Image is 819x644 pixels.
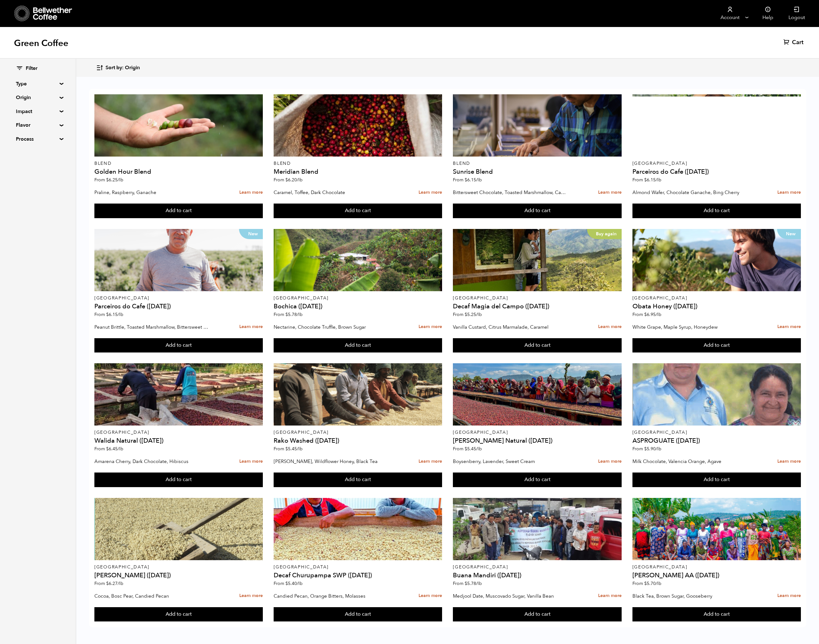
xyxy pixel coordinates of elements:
[777,455,801,468] a: Learn more
[453,169,621,175] h4: Sunrise Blend
[632,572,801,579] h4: [PERSON_NAME] AA ([DATE])
[453,457,568,466] p: Boysenberry, Lavender, Sweet Cream
[644,177,647,183] span: $
[644,580,661,587] bdi: 5.70
[777,320,801,334] a: Learn more
[297,580,303,587] span: /lb
[777,589,801,603] a: Learn more
[632,338,801,353] button: Add to cart
[285,580,288,587] span: $
[632,322,747,332] p: White Grape, Maple Syrup, Honeydew
[453,204,621,218] button: Add to cart
[297,446,303,452] span: /lb
[453,312,482,318] span: From
[644,446,647,452] span: $
[465,580,467,587] span: $
[777,229,801,239] p: New
[632,312,661,318] span: From
[285,446,303,452] bdi: 5.45
[274,473,442,487] button: Add to cart
[94,430,263,435] p: [GEOGRAPHIC_DATA]
[274,430,442,435] p: [GEOGRAPHIC_DATA]
[239,589,263,603] a: Learn more
[274,204,442,218] button: Add to cart
[118,177,123,183] span: /lb
[598,320,622,334] a: Learn more
[94,607,263,622] button: Add to cart
[274,177,303,183] span: From
[656,446,661,452] span: /lb
[274,591,388,601] p: Candied Pecan, Orange Bitters, Molasses
[465,312,482,318] bdi: 5.25
[453,296,621,300] p: [GEOGRAPHIC_DATA]
[453,438,621,444] h4: [PERSON_NAME] Natural ([DATE])
[94,473,263,487] button: Add to cart
[632,446,661,452] span: From
[106,580,123,587] bdi: 6.27
[453,473,621,487] button: Add to cart
[274,438,442,444] h4: Rako Washed ([DATE])
[632,457,747,466] p: Milk Chocolate, Valencia Orange, Agave
[274,161,442,166] p: Blend
[644,312,647,318] span: $
[632,188,747,197] p: Almond Wafer, Chocolate Ganache, Bing Cherry
[587,229,622,239] p: Buy again
[632,591,747,601] p: Black Tea, Brown Sugar, Gooseberry
[465,177,467,183] span: $
[632,580,661,587] span: From
[94,188,209,197] p: Praline, Raspberry, Ganache
[453,338,621,353] button: Add to cart
[94,312,123,318] span: From
[777,186,801,199] a: Learn more
[118,580,123,587] span: /lb
[453,322,568,332] p: Vanilla Custard, Citrus Marmalade, Caramel
[453,177,482,183] span: From
[118,312,123,318] span: /lb
[274,607,442,622] button: Add to cart
[453,446,482,452] span: From
[16,121,60,129] summary: Flavor
[285,446,288,452] span: $
[632,565,801,569] p: [GEOGRAPHIC_DATA]
[94,169,263,175] h4: Golden Hour Blend
[16,94,60,101] summary: Origin
[274,303,442,310] h4: Bochica ([DATE])
[453,229,621,291] a: Buy again
[106,312,109,318] span: $
[94,572,263,579] h4: [PERSON_NAME] ([DATE])
[274,565,442,569] p: [GEOGRAPHIC_DATA]
[453,580,482,587] span: From
[632,438,801,444] h4: ASPROGUATE ([DATE])
[94,457,209,466] p: Amarena Cherry, Dark Chocolate, Hibiscus
[274,446,303,452] span: From
[644,580,647,587] span: $
[644,446,661,452] bdi: 5.90
[465,580,482,587] bdi: 5.78
[656,177,661,183] span: /lb
[16,108,60,115] summary: Impact
[94,438,263,444] h4: Walida Natural ([DATE])
[94,322,209,332] p: Peanut Brittle, Toasted Marshmallow, Bittersweet Chocolate
[453,188,568,197] p: Bittersweet Chocolate, Toasted Marshmallow, Candied Orange, Praline
[632,204,801,218] button: Add to cart
[783,39,805,46] a: Cart
[239,229,263,239] p: New
[453,607,621,622] button: Add to cart
[632,473,801,487] button: Add to cart
[285,312,288,318] span: $
[419,455,442,468] a: Learn more
[96,60,140,75] button: Sort by: Origin
[644,177,661,183] bdi: 6.15
[94,565,263,569] p: [GEOGRAPHIC_DATA]
[632,303,801,310] h4: Obata Honey ([DATE])
[274,572,442,579] h4: Decaf Churupampa SWP ([DATE])
[419,186,442,199] a: Learn more
[656,580,661,587] span: /lb
[453,430,621,435] p: [GEOGRAPHIC_DATA]
[476,580,482,587] span: /lb
[94,580,123,587] span: From
[94,446,123,452] span: From
[285,177,288,183] span: $
[106,446,109,452] span: $
[106,177,123,183] bdi: 6.25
